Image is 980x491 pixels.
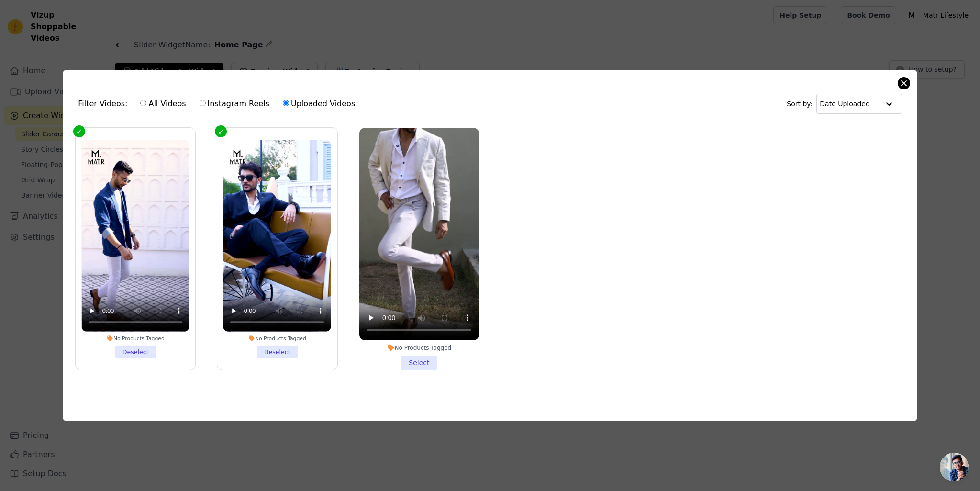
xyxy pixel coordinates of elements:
[140,98,186,110] label: All Videos
[940,453,969,481] div: Open chat
[282,98,356,110] label: Uploaded Videos
[78,93,360,115] div: Filter Videos:
[82,335,189,342] div: No Products Tagged
[898,78,910,89] button: Close modal
[787,94,902,114] div: Sort by:
[359,344,479,352] div: No Products Tagged
[199,98,270,110] label: Instagram Reels
[223,335,331,342] div: No Products Tagged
